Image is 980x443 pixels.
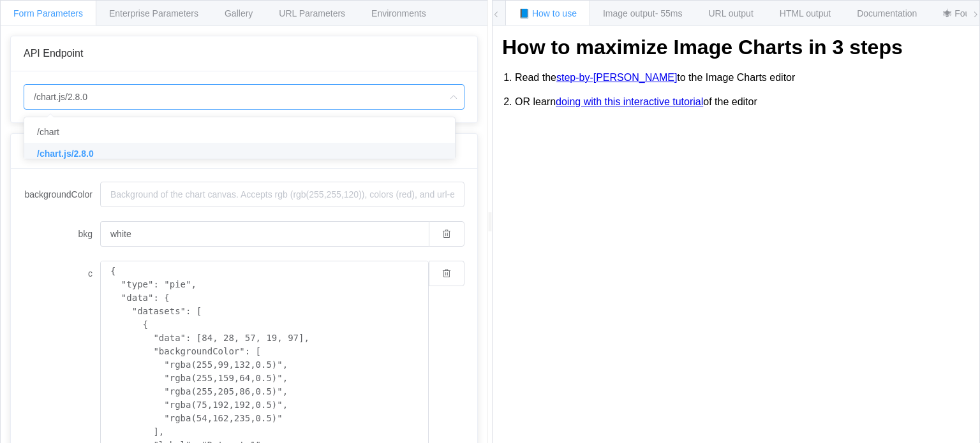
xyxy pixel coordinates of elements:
[780,8,831,18] span: HTML output
[371,8,426,18] span: Environments
[13,8,83,18] span: Form Parameters
[24,84,464,110] input: Select
[109,8,198,18] span: Enterprise Parameters
[603,8,683,18] span: Image output
[556,96,703,108] a: doing with this interactive tutorial
[225,8,253,18] span: Gallery
[857,8,917,18] span: Documentation
[24,261,100,286] label: c
[100,221,429,247] input: Background of the chart canvas. Accepts rgb (rgb(255,255,120)), colors (red), and url-encoded hex...
[24,182,100,207] label: backgroundColor
[279,8,345,18] span: URL Parameters
[556,72,677,84] a: step-by-[PERSON_NAME]
[24,221,100,247] label: bkg
[708,8,753,18] span: URL output
[37,149,94,159] span: /chart.js/2.8.0
[519,8,577,18] span: 📘 How to use
[100,182,464,207] input: Background of the chart canvas. Accepts rgb (rgb(255,255,120)), colors (red), and url-encoded hex...
[515,90,970,114] li: OR learn of the editor
[37,127,59,137] span: /chart
[515,66,970,90] li: Read the to the Image Charts editor
[502,36,970,59] h1: How to maximize Image Charts in 3 steps
[24,48,83,59] span: API Endpoint
[655,8,683,18] span: - 55ms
